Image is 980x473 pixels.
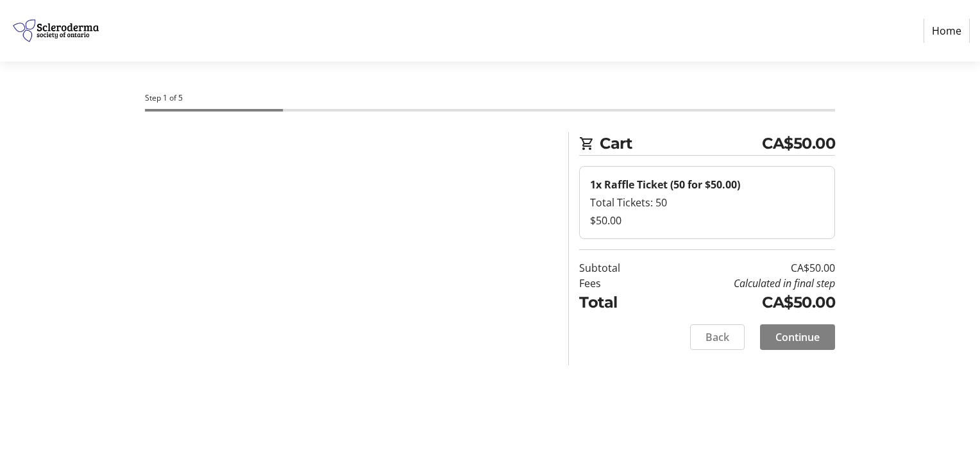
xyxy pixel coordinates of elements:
[600,132,762,155] span: Cart
[590,195,824,210] div: Total Tickets: 50
[775,329,820,345] span: Continue
[579,291,653,314] td: Total
[653,291,835,314] td: CA$50.00
[145,92,835,104] div: Step 1 of 5
[760,324,835,350] button: Continue
[579,276,653,291] td: Fees
[579,260,653,276] td: Subtotal
[653,260,835,276] td: CA$50.00
[653,276,835,291] td: Calculated in final step
[10,5,101,56] img: Scleroderma Society of Ontario's Logo
[590,178,740,192] strong: 1x Raffle Ticket (50 for $50.00)
[590,213,824,228] div: $50.00
[690,324,745,350] button: Back
[705,329,729,345] span: Back
[924,19,970,43] a: Home
[762,132,835,155] span: CA$50.00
